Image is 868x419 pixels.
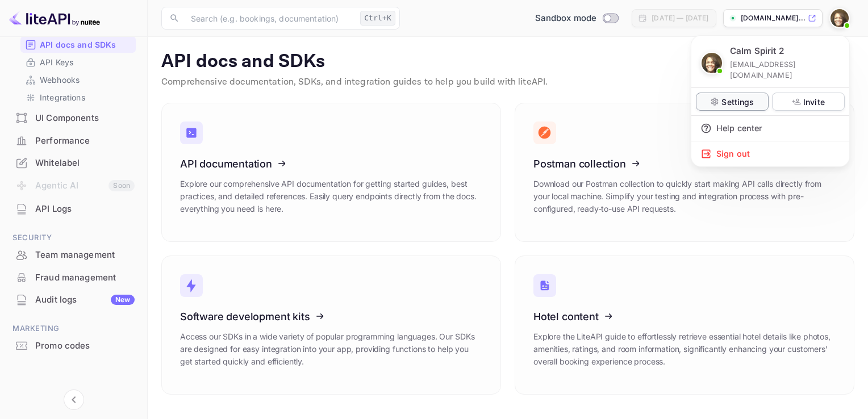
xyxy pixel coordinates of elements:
img: Calm Spirit 2 [702,53,722,73]
div: Help center [691,116,849,141]
p: Settings [721,96,754,108]
p: [EMAIL_ADDRESS][DOMAIN_NAME] [730,59,840,81]
p: Calm Spirit 2 [730,45,784,58]
div: Sign out [691,141,849,166]
p: Invite [803,96,825,108]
